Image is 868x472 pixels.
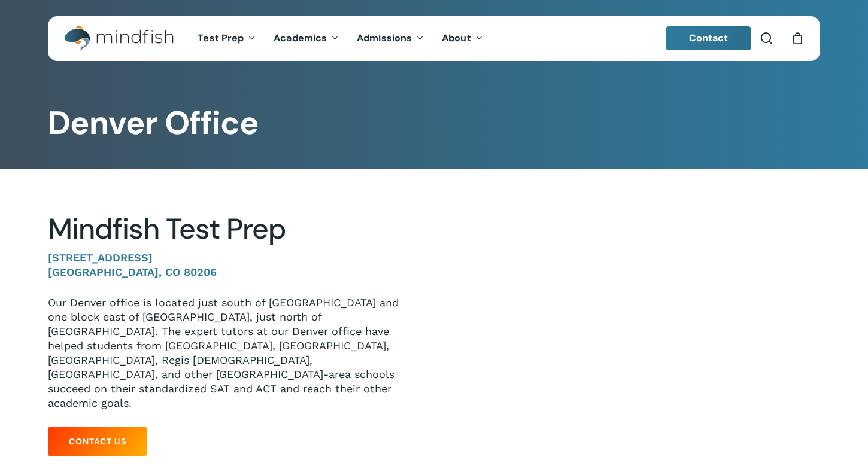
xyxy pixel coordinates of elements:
[48,104,820,142] h1: Denver Office
[666,26,752,50] a: Contact
[274,32,327,44] span: Academics
[48,212,416,246] h2: Mindfish Test Prep
[48,251,153,264] strong: [STREET_ADDRESS]
[189,34,265,44] a: Test Prep
[48,16,820,61] header: Main Menu
[48,427,147,456] a: Contact Us
[189,16,491,61] nav: Main Menu
[357,32,412,44] span: Admissions
[69,436,126,447] span: Contact Us
[198,32,244,44] span: Test Prep
[433,34,492,44] a: About
[48,266,217,278] strong: [GEOGRAPHIC_DATA], CO 80206
[689,32,729,44] span: Contact
[48,296,416,410] p: Our Denver office is located just south of [GEOGRAPHIC_DATA] and one block east of [GEOGRAPHIC_DA...
[265,34,348,44] a: Academics
[442,32,471,44] span: About
[348,34,433,44] a: Admissions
